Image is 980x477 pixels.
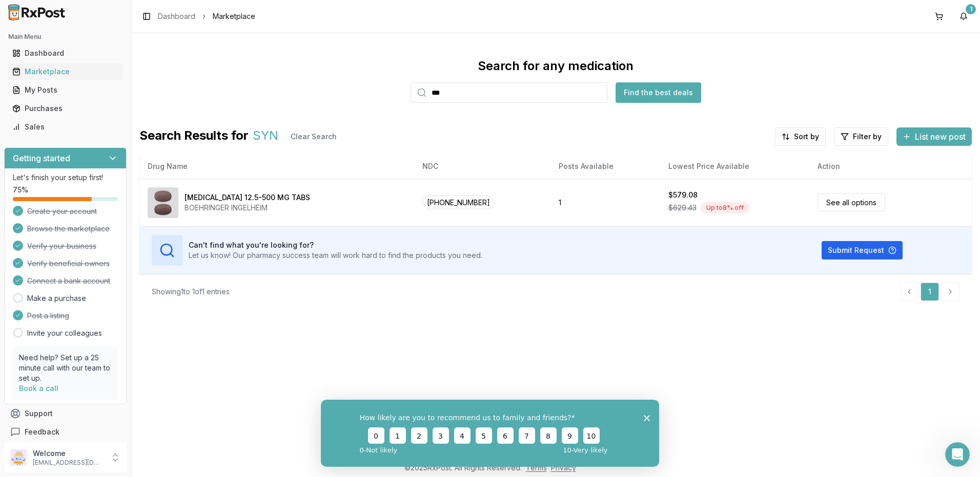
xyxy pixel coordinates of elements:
div: BOEHRINGER INGELHEIM [185,203,310,213]
iframe: Survey from RxPost [321,400,659,467]
div: Marketplace [12,67,118,77]
span: [PHONE_NUMBER] [422,196,495,209]
button: Clear Search [282,127,345,146]
span: Verify beneficial owners [27,258,110,269]
button: Find the best deals [616,82,701,103]
a: Purchases [8,99,122,118]
img: Synjardy 12.5-500 MG TABS [148,187,178,218]
span: Feedback [25,427,59,437]
a: My Posts [8,81,122,99]
div: Purchases [12,103,118,114]
div: Up to 8 % off [701,202,749,213]
th: Drug Name [139,154,414,179]
button: Support [4,404,127,423]
span: Filter by [853,132,882,142]
button: Dashboard [4,45,127,61]
div: $579.08 [668,190,698,200]
iframe: Intercom live chat [945,442,970,467]
div: [MEDICAL_DATA] 12.5-500 MG TABS [185,192,310,203]
button: Submit Request [822,241,903,259]
span: 75 % [13,185,28,195]
p: Let's finish your setup first! [13,172,118,183]
td: 1 [550,179,660,226]
span: Search Results for [139,127,249,146]
a: See all options [818,193,885,211]
h3: Can't find what you're looking for? [189,240,482,250]
span: Verify your business [27,241,96,251]
span: Connect a bank account [27,276,110,286]
span: Marketplace [213,11,255,21]
span: Sort by [794,132,819,142]
span: Create your account [27,206,97,216]
th: Posts Available [550,154,660,179]
button: 1 [955,8,972,25]
button: Purchases [4,100,127,117]
p: Welcome [33,448,104,459]
h3: Getting started [13,152,70,164]
button: Filter by [834,127,888,146]
button: List new post [896,127,972,146]
p: [EMAIL_ADDRESS][DOMAIN_NAME] [33,459,104,467]
nav: breadcrumb [158,11,255,21]
span: SYN [253,127,278,146]
img: RxPost Logo [4,4,70,20]
a: Invite your colleagues [27,328,102,338]
th: Lowest Price Available [660,154,810,179]
a: Make a purchase [27,293,86,303]
div: Sales [12,122,118,132]
button: Sales [4,119,127,135]
button: Sort by [775,127,826,146]
a: Marketplace [8,62,122,81]
p: Need help? Set up a 25 minute call with our team to set up. [19,353,112,383]
button: Feedback [4,423,127,441]
span: Browse the marketplace [27,224,110,234]
span: List new post [915,131,966,143]
div: 1 [966,4,976,14]
a: 1 [921,283,939,301]
th: NDC [414,154,550,179]
a: Privacy [551,463,576,472]
a: Dashboard [8,44,122,62]
h2: Main Menu [8,33,122,41]
p: Let us know! Our pharmacy success team will work hard to find the products you need. [189,250,482,261]
div: Showing 1 to 1 of 1 entries [152,287,230,297]
a: Terms [526,463,547,472]
a: Sales [8,118,122,136]
a: List new post [896,133,972,143]
nav: pagination [900,283,959,301]
span: $629.43 [668,203,697,213]
a: Book a call [19,384,58,393]
span: Post a listing [27,311,69,321]
a: Dashboard [158,11,195,21]
div: Dashboard [12,48,118,58]
button: My Posts [4,82,127,98]
button: Marketplace [4,63,127,80]
div: My Posts [12,85,118,95]
th: Action [809,154,972,179]
div: Search for any medication [478,58,634,74]
img: User avatar [10,449,27,466]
